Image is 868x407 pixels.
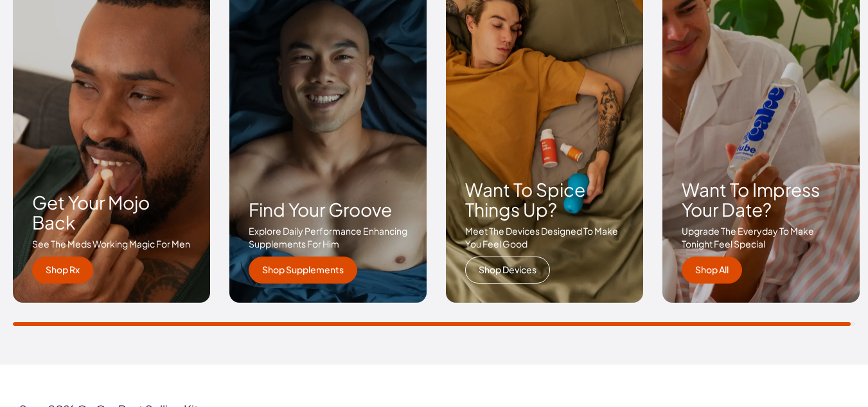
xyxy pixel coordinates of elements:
a: Shop All [682,257,742,284]
h3: Find your groove [249,200,407,220]
p: Upgrade the everyday to make tonight feel special [682,225,840,250]
p: Meet the devices designed to make you feel good [465,225,624,250]
h3: Get your mojo back [32,193,191,233]
a: Shop Supplements [249,257,357,284]
a: Shop Devices [465,257,550,284]
h3: Want to impress your date? [682,180,840,220]
a: Shop Rx [32,257,93,284]
p: Explore daily performance enhancing supplements for him [249,225,407,250]
p: See the meds working magic for men [32,238,191,251]
h3: Want to spice things up? [465,180,624,220]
